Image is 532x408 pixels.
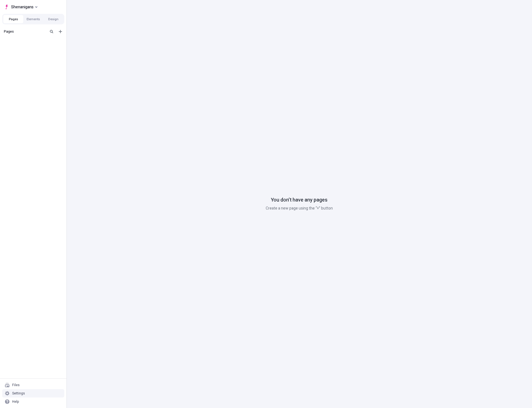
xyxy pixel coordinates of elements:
[23,15,43,23] button: Elements
[266,205,333,211] p: Create a new page using the “+” button
[12,391,25,396] div: Settings
[2,3,40,11] button: Select site
[57,28,64,35] button: Add new
[3,15,23,23] button: Pages
[4,29,46,34] div: Pages
[11,4,34,10] span: Shenanigans
[12,399,19,404] div: Help
[43,15,63,23] button: Design
[12,383,20,387] div: Files
[271,197,328,204] p: You don’t have any pages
